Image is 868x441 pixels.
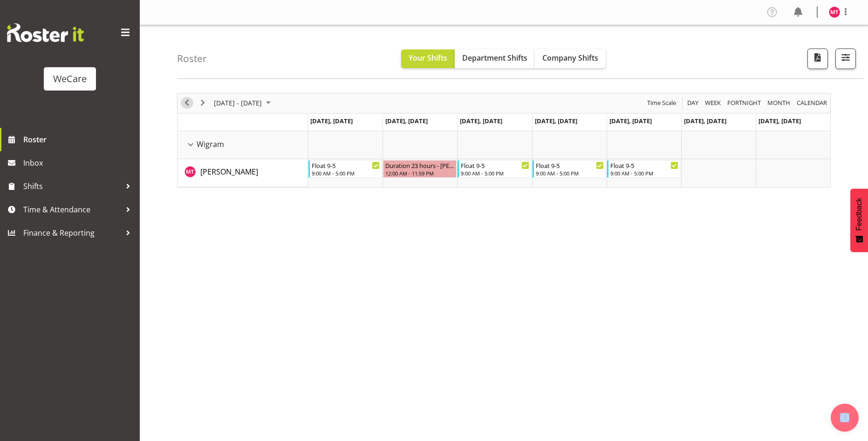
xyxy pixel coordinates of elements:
div: Duration 23 hours - [PERSON_NAME] [385,161,454,170]
button: Timeline Month [766,97,792,109]
td: Monique Telford resource [178,159,308,187]
button: Month [795,97,829,109]
span: Wigram [197,139,224,150]
span: [DATE], [DATE] [759,117,801,125]
div: 9:00 AM - 5:00 PM [461,169,529,177]
span: Fortnight [726,97,762,109]
span: Feedback [855,198,863,231]
button: October 2025 [212,97,275,109]
td: Wigram resource [178,131,308,159]
div: Monique Telford"s event - Duration 23 hours - Monique Telford Begin From Tuesday, October 14, 202... [383,160,457,178]
span: Week [704,97,722,109]
div: Float 9-5 [610,161,678,170]
button: Fortnight [726,97,763,109]
span: Day [686,97,699,109]
img: monique-telford11931.jpg [829,7,840,18]
button: Feedback - Show survey [850,189,868,252]
div: next period [195,93,211,113]
div: Monique Telford"s event - Float 9-5 Begin From Thursday, October 16, 2025 at 9:00:00 AM GMT+13:00... [533,160,606,178]
h4: Roster [177,53,207,64]
span: [DATE], [DATE] [609,117,652,125]
button: Time Scale [646,97,678,109]
div: WeCare [53,72,87,86]
button: Filter Shifts [835,49,856,69]
div: previous period [179,93,195,113]
span: [DATE], [DATE] [385,117,428,125]
span: [DATE], [DATE] [535,117,577,125]
div: 9:00 AM - 5:00 PM [312,169,380,177]
div: Float 9-5 [312,161,380,170]
a: [PERSON_NAME] [200,166,258,177]
div: Monique Telford"s event - Float 9-5 Begin From Wednesday, October 15, 2025 at 9:00:00 AM GMT+13:0... [458,160,531,178]
span: Time & Attendance [23,203,121,217]
div: 12:00 AM - 11:59 PM [385,169,454,177]
span: Company Shifts [542,53,598,63]
span: [DATE] - [DATE] [213,97,263,109]
button: Company Shifts [535,49,606,68]
span: [DATE], [DATE] [460,117,502,125]
div: October 13 - 19, 2025 [211,93,276,113]
button: Department Shifts [455,49,535,68]
span: Roster [23,133,135,147]
button: Previous [181,97,193,109]
span: Month [766,97,791,109]
span: Department Shifts [462,53,527,63]
div: Monique Telford"s event - Float 9-5 Begin From Friday, October 17, 2025 at 9:00:00 AM GMT+13:00 E... [607,160,681,178]
span: Inbox [23,156,135,170]
button: Next [197,97,209,109]
span: Your Shifts [409,53,447,63]
span: [DATE], [DATE] [684,117,726,125]
img: help-xxl-2.png [840,413,849,422]
span: Shifts [23,179,121,193]
span: [DATE], [DATE] [310,117,353,125]
div: Timeline Week of October 15, 2025 [177,93,831,188]
button: Timeline Week [704,97,723,109]
table: Timeline Week of October 15, 2025 [308,131,830,187]
div: Float 9-5 [536,161,604,170]
div: Float 9-5 [461,161,529,170]
button: Timeline Day [686,97,700,109]
div: Monique Telford"s event - Float 9-5 Begin From Monday, October 13, 2025 at 9:00:00 AM GMT+13:00 E... [308,160,382,178]
button: Download a PDF of the roster according to the set date range. [807,49,828,69]
span: [PERSON_NAME] [200,167,258,177]
img: Rosterit website logo [7,23,84,42]
div: 9:00 AM - 5:00 PM [610,169,678,177]
span: calendar [796,97,828,109]
div: 9:00 AM - 5:00 PM [536,169,604,177]
span: Time Scale [646,97,677,109]
span: Finance & Reporting [23,226,121,240]
button: Your Shifts [401,49,455,68]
